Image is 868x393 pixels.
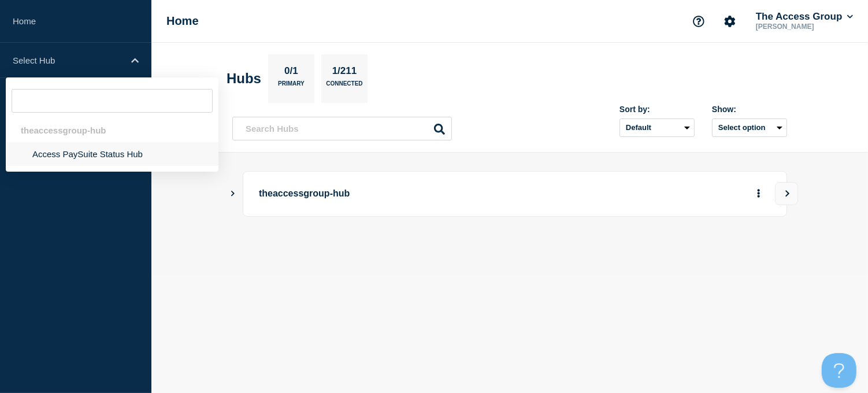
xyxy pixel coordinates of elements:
h2: Hubs [227,71,261,87]
h1: Home [166,14,199,28]
div: theaccessgroup-hub [6,118,218,142]
button: The Access Group [754,11,855,23]
select: Sort by [620,118,695,137]
p: Primary [278,80,305,92]
p: 0/1 [280,65,303,80]
p: Connected [326,80,362,92]
p: theaccessgroup-hub [259,183,578,205]
button: Show Connected Hubs [230,190,236,198]
input: Search Hubs [232,117,452,140]
p: 1/211 [328,65,361,80]
iframe: Help Scout Beacon - Open [822,353,856,388]
p: [PERSON_NAME] [754,23,855,31]
button: Select option [712,118,787,137]
button: Account settings [718,9,742,34]
li: Access PaySuite Status Hub [6,142,218,166]
button: Support [687,9,711,34]
button: View [775,182,798,205]
button: More actions [751,183,766,205]
div: Sort by: [620,105,695,114]
div: Show: [712,105,787,114]
p: Select Hub [13,55,124,65]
